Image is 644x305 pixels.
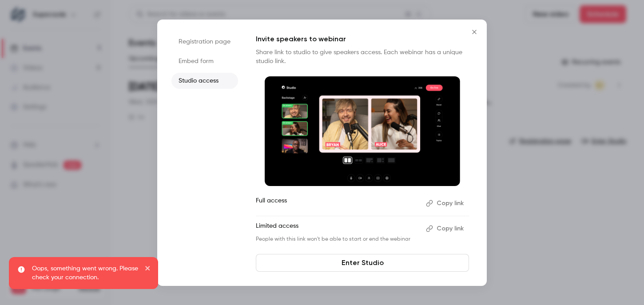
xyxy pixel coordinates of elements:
li: Embed form [171,53,238,69]
button: Copy link [422,222,469,236]
p: Oops, something went wrong. Please check your connection. [32,264,139,282]
button: Copy link [422,196,469,210]
a: Enter Studio [256,254,469,272]
p: Full access [256,196,419,210]
p: Limited access [256,222,419,236]
p: Share link to studio to give speakers access. Each webinar has a unique studio link. [256,48,469,66]
p: People with this link won't be able to start or end the webinar [256,236,419,243]
li: Registration page [171,34,238,50]
li: Studio access [171,73,238,89]
img: Invite speakers to webinar [265,76,460,186]
button: close [145,264,151,275]
button: Close [465,23,483,41]
p: Invite speakers to webinar [256,34,469,44]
